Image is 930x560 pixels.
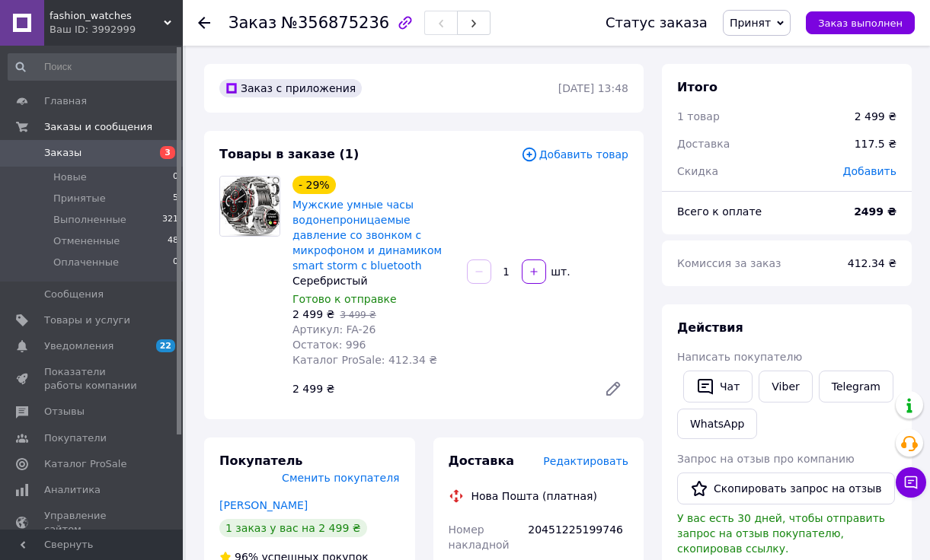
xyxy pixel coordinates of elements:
span: Покупатели [44,431,107,445]
button: Чат [683,371,753,402]
div: 2 499 ₴ [286,378,592,399]
span: Заказ [229,14,276,32]
input: Поиск [8,53,180,81]
span: Заказы и сообщения [44,120,152,134]
div: 1 заказ у вас на 2 499 ₴ [219,519,367,537]
span: Номер накладной [449,523,510,551]
button: Скопировать запрос на отзыв [677,473,895,504]
button: Чат с покупателем [896,467,926,498]
span: Товары и услуги [44,313,130,327]
span: 3 499 ₴ [340,310,376,320]
a: WhatsApp [677,409,757,439]
div: Серебристый [292,273,455,288]
div: Нова Пошта (платная) [468,488,601,504]
span: Оплаченные [53,256,119,269]
span: Написать покупателю [677,351,802,363]
span: Действия [677,320,743,335]
span: Главная [44,94,87,108]
div: - 29% [292,176,336,194]
span: Всего к оплате [677,205,762,218]
span: Запрос на отзыв про компанию [677,453,855,465]
span: Итого [677,80,717,94]
span: 2 499 ₴ [292,308,334,320]
span: 0 [173,170,178,184]
span: У вас есть 30 дней, чтобы отправить запрос на отзыв покупателю, скопировав ссылку. [677,512,885,555]
span: 48 [168,234,178,248]
span: fashion_watches [50,9,164,23]
span: Управление сайтом [44,509,141,536]
span: Доставка [677,138,730,150]
span: Принят [730,17,771,29]
div: 2 499 ₴ [855,109,896,124]
span: Каталог ProSale [44,457,126,471]
div: Статус заказа [606,15,708,30]
span: Остаток: 996 [292,339,366,351]
span: Каталог ProSale: 412.34 ₴ [292,354,437,366]
span: Уведомления [44,339,113,353]
button: Заказ выполнен [806,11,915,34]
div: Вернуться назад [198,15,210,30]
span: Сообщения [44,288,104,301]
span: Выполненные [53,213,126,227]
time: [DATE] 13:48 [558,82,628,94]
span: Новые [53,170,87,184]
span: Отзывы [44,405,85,418]
span: Скидка [677,165,718,177]
span: Показатели работы компании [44,365,141,393]
a: Редактировать [598,374,628,404]
b: 2499 ₴ [854,205,896,218]
span: Комиссия за заказ [677,257,781,269]
span: Заказ выполнен [818,17,903,29]
div: шт. [548,264,572,279]
span: Сменить покупателя [282,472,399,484]
span: Готово к отправке [292,293,397,305]
img: Мужские умные часы водонепроницаемые давление со звонком с микрофоном и динамиком smart storm с b... [220,177,280,236]
span: 5 [173,192,178,205]
a: Telegram [819,371,893,402]
span: Покупатель [219,453,302,468]
span: Заказы [44,146,81,160]
span: Доставка [449,453,515,468]
div: Ваш ID: 3992999 [50,23,183,37]
span: 412.34 ₴ [848,257,896,269]
span: Добавить товар [521,146,628,163]
div: 20451225199746 [525,516,631,558]
span: Добавить [843,165,896,177]
a: Viber [759,371,812,402]
div: 117.5 ₴ [845,127,906,161]
a: [PERSON_NAME] [219,499,308,511]
a: Мужские умные часы водонепроницаемые давление со звонком с микрофоном и динамиком smart storm с b... [292,199,442,272]
span: 22 [156,339,175,352]
span: №356875236 [281,14,389,32]
div: Заказ с приложения [219,79,362,97]
span: Редактировать [543,455,628,467]
span: Аналитика [44,483,101,497]
span: Отмененные [53,234,120,248]
span: 0 [173,256,178,269]
span: 1 товар [677,110,720,123]
span: Принятые [53,192,106,205]
span: Артикул: FA-26 [292,323,376,336]
span: 3 [160,146,175,159]
span: 321 [162,213,178,227]
span: Товары в заказе (1) [219,147,359,161]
